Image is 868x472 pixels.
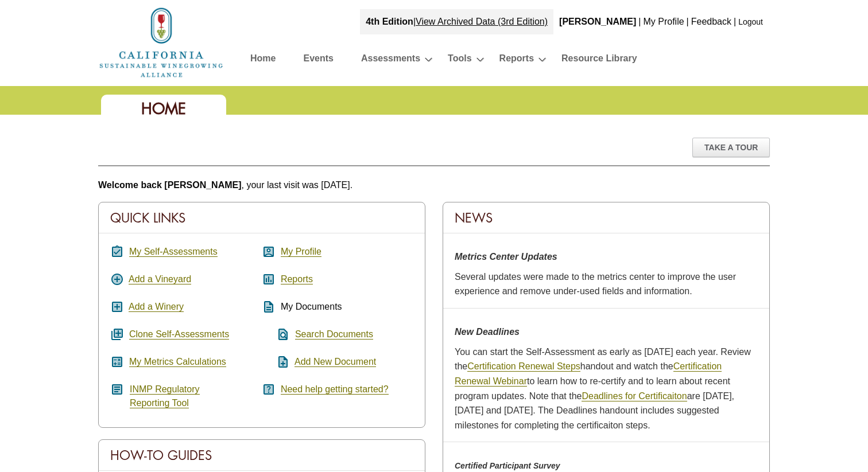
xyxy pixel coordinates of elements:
a: Search Documents [295,329,373,340]
a: Need help getting started? [281,384,389,395]
div: Quick Links [99,202,425,233]
span: My Documents [281,302,342,311]
div: | [360,9,553,34]
a: Assessments [361,50,420,71]
a: My Profile [643,17,684,26]
a: View Archived Data (3rd Edition) [416,17,548,26]
i: add_circle [110,272,124,286]
i: account_box [262,245,276,259]
div: Take A Tour [692,138,770,157]
i: queue [110,327,124,341]
p: , your last visit was [DATE]. [98,178,770,193]
em: Certified Participant Survey [455,461,560,470]
img: logo_cswa2x.png [98,6,224,79]
a: Deadlines for Certificaiton [582,391,687,401]
a: Clone Self-Assessments [129,329,229,340]
i: find_in_page [262,327,290,341]
span: Home [141,99,186,119]
div: | [733,9,737,34]
a: My Metrics Calculations [129,357,226,367]
a: Add a Winery [129,302,184,312]
a: Certification Renewal Steps [467,361,580,372]
a: Tools [448,50,471,71]
i: assignment_turned_in [110,245,124,259]
a: Feedback [691,17,731,26]
a: Resource Library [561,50,637,71]
a: INMP RegulatoryReporting Tool [130,384,200,408]
i: article [110,383,124,396]
a: Certification Renewal Webinar [455,361,722,387]
strong: Metrics Center Updates [455,252,557,262]
a: Reports [499,50,534,71]
i: description [262,300,276,314]
i: help_center [262,383,276,396]
b: [PERSON_NAME] [559,17,636,26]
a: Add New Document [294,357,376,367]
a: Events [303,50,333,71]
i: assessment [262,272,276,286]
strong: 4th Edition [366,17,413,26]
a: Add a Vineyard [129,274,191,284]
a: Reports [281,274,313,284]
span: Several updates were made to the metrics center to improve the user experience and remove under-u... [455,272,736,297]
p: You can start the Self-Assessment as early as [DATE] each year. Review the handout and watch the ... [455,345,758,433]
a: My Profile [281,247,321,257]
i: note_add [262,355,290,369]
div: How-To Guides [99,440,425,471]
a: My Self-Assessments [129,247,218,257]
div: | [685,9,690,34]
div: | [637,9,642,34]
a: Home [250,50,276,71]
a: Home [98,37,224,46]
b: Welcome back [PERSON_NAME] [98,180,242,190]
strong: New Deadlines [455,327,520,337]
i: add_box [110,300,124,314]
div: News [443,202,769,233]
i: calculate [110,355,124,369]
a: Logout [738,17,763,26]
